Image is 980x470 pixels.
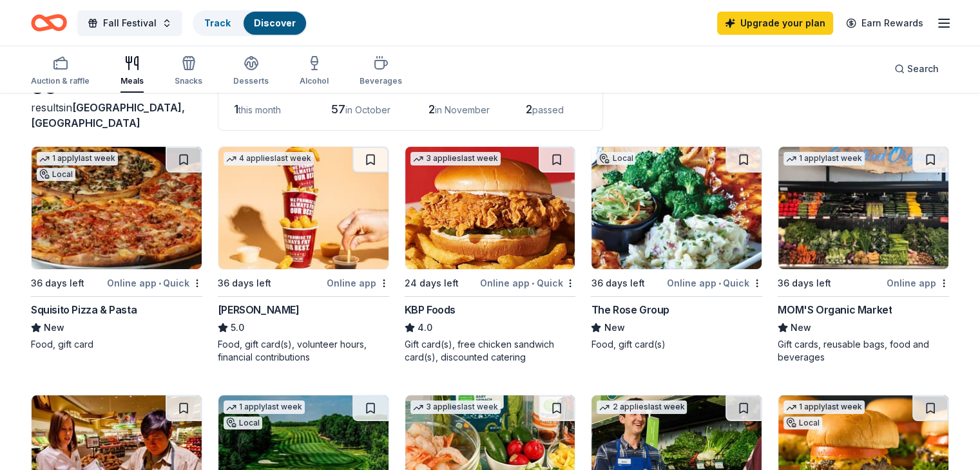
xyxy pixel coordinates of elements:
[405,146,576,364] a: Image for KBP Foods3 applieslast week24 days leftOnline app•QuickKBP Foods4.0Gift card(s), free c...
[591,146,762,351] a: Image for The Rose GroupLocal36 days leftOnline app•QuickThe Rose GroupNewFood, gift card(s)
[233,76,269,86] div: Desserts
[783,417,822,429] div: Local
[234,102,238,116] span: 1
[410,152,501,165] div: 3 applies last week
[77,10,182,36] button: Fall Festival
[405,302,456,317] div: KBP Foods
[120,50,144,93] button: Meals
[193,10,307,36] button: TrackDiscover
[783,400,865,414] div: 1 apply last week
[37,152,118,165] div: 1 apply last week
[778,147,948,269] img: Image for MOM'S Organic Market
[345,104,390,115] span: in October
[597,152,635,165] div: Local
[300,50,329,93] button: Alcohol
[405,276,459,291] div: 24 days left
[175,76,202,86] div: Snacks
[778,338,949,364] div: Gift cards, reusable bags, food and beverages
[31,50,90,93] button: Auction & raffle
[907,61,939,77] span: Search
[331,102,345,116] span: 57
[31,338,202,351] div: Food, gift card
[418,320,432,335] span: 4.0
[31,76,90,86] div: Auction & raffle
[435,104,490,115] span: in November
[218,338,389,364] div: Food, gift card(s), volunteer hours, financial contributions
[405,338,576,364] div: Gift card(s), free chicken sandwich card(s), discounted catering
[591,276,644,291] div: 36 days left
[31,101,185,129] span: in
[231,320,244,335] span: 5.0
[410,400,501,414] div: 3 applies last week
[884,56,949,82] button: Search
[224,152,314,165] div: 4 applies last week
[120,76,144,86] div: Meals
[591,338,762,351] div: Food, gift card(s)
[327,275,389,291] div: Online app
[233,50,269,93] button: Desserts
[532,104,564,115] span: passed
[405,147,575,269] img: Image for KBP Foods
[597,400,687,414] div: 2 applies last week
[300,76,329,86] div: Alcohol
[218,147,389,269] img: Image for Sheetz
[604,320,624,335] span: New
[31,8,67,38] a: Home
[175,50,202,93] button: Snacks
[238,104,281,115] span: this month
[360,50,402,93] button: Beverages
[224,417,262,429] div: Local
[31,146,202,351] a: Image for Squisito Pizza & Pasta1 applylast weekLocal36 days leftOnline app•QuickSquisito Pizza &...
[31,276,84,291] div: 36 days left
[532,278,534,288] span: •
[31,302,137,317] div: Squisito Pizza & Pasta
[32,147,202,269] img: Image for Squisito Pizza & Pasta
[591,147,762,269] img: Image for The Rose Group
[37,168,75,181] div: Local
[667,275,762,291] div: Online app Quick
[254,17,296,28] a: Discover
[838,12,931,35] a: Earn Rewards
[204,17,231,28] a: Track
[428,102,435,116] span: 2
[218,146,389,364] a: Image for Sheetz4 applieslast week36 days leftOnline app[PERSON_NAME]5.0Food, gift card(s), volun...
[31,100,202,131] div: results
[44,320,64,335] span: New
[224,400,305,414] div: 1 apply last week
[526,102,532,116] span: 2
[159,278,161,288] span: •
[103,15,157,31] span: Fall Festival
[783,152,865,165] div: 1 apply last week
[717,12,833,35] a: Upgrade your plan
[31,101,185,129] span: [GEOGRAPHIC_DATA], [GEOGRAPHIC_DATA]
[887,275,949,291] div: Online app
[718,278,721,288] span: •
[778,276,831,291] div: 36 days left
[107,275,202,291] div: Online app Quick
[778,146,949,364] a: Image for MOM'S Organic Market1 applylast week36 days leftOnline appMOM'S Organic MarketNewGift c...
[791,320,811,335] span: New
[360,76,402,86] div: Beverages
[218,276,271,291] div: 36 days left
[480,275,575,291] div: Online app Quick
[591,302,669,317] div: The Rose Group
[778,302,892,317] div: MOM'S Organic Market
[218,302,300,317] div: [PERSON_NAME]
